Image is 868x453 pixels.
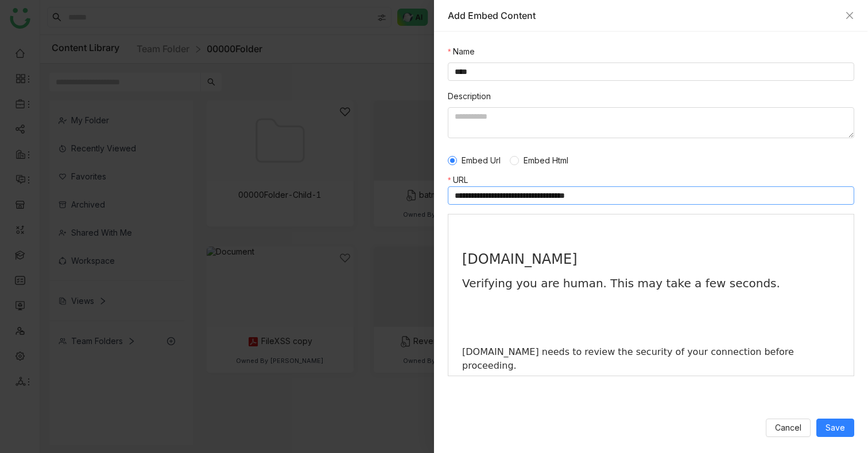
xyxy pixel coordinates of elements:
[14,37,392,53] h1: [DOMAIN_NAME]
[448,9,839,22] div: Add Embed Content
[457,154,505,167] span: Embed Url
[448,174,474,186] label: URL
[816,419,854,437] button: Save
[775,421,801,434] span: Cancel
[826,421,845,434] span: Save
[766,419,811,437] button: Cancel
[14,62,392,76] p: Verifying you are human. This may take a few seconds.
[519,154,573,167] span: Embed Html
[448,45,475,58] label: Name
[14,131,392,158] div: [DOMAIN_NAME] needs to review the security of your connection before proceeding.
[845,11,854,20] button: Close
[448,90,491,103] label: Description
